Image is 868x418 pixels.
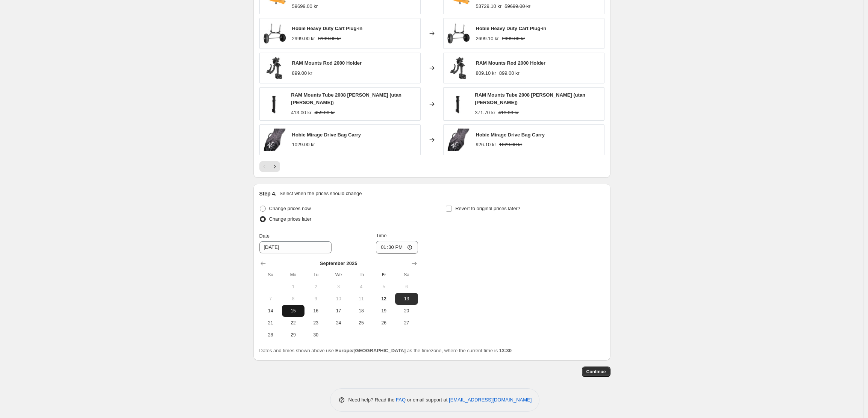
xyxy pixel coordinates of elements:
[353,284,370,290] span: 4
[376,308,392,314] span: 19
[582,367,610,377] button: Continue
[330,284,347,290] span: 3
[292,35,315,42] div: 2999.00 kr
[395,305,418,317] button: Saturday September 20 2025
[373,293,395,305] button: Today Friday September 12 2025
[330,272,347,278] span: We
[376,284,392,290] span: 5
[282,329,304,341] button: Monday September 29 2025
[262,272,279,278] span: Su
[285,272,301,278] span: Mo
[330,320,347,326] span: 24
[475,109,495,117] div: 371.70 kr
[291,92,401,105] span: RAM Mounts Tube 2008 [PERSON_NAME] (utan [PERSON_NAME])
[292,3,318,10] div: 59699.00 kr
[262,332,279,338] span: 28
[350,269,373,281] th: Thursday
[292,60,362,66] span: RAM Mounts Rod 2000 Holder
[373,317,395,329] button: Friday September 26 2025
[264,22,286,45] img: hobiehvyduty_80x.jpg
[262,296,279,302] span: 7
[308,284,324,290] span: 2
[327,281,350,293] button: Wednesday September 3 2025
[308,272,324,278] span: Tu
[350,317,373,329] button: Thursday September 25 2025
[264,129,286,151] img: 6879814-origpic-3b2bfe_80x.jpg
[376,272,392,278] span: Fr
[327,269,350,281] th: Wednesday
[373,269,395,281] th: Friday
[315,109,335,117] strike: 459.00 kr
[285,308,301,314] span: 15
[282,317,304,329] button: Monday September 22 2025
[308,296,324,302] span: 9
[398,320,415,326] span: 27
[449,397,532,403] a: [EMAIL_ADDRESS][DOMAIN_NAME]
[350,305,373,317] button: Thursday September 18 2025
[318,35,341,42] strike: 3199.00 kr
[396,397,406,403] a: FAQ
[350,293,373,305] button: Thursday September 11 2025
[348,397,396,403] span: Need help? Read the
[264,93,285,115] img: product.original_80x.jpg
[304,293,327,305] button: Tuesday September 9 2025
[259,241,332,253] input: 9/12/2025
[373,281,395,293] button: Friday September 5 2025
[353,272,370,278] span: Th
[259,161,280,172] nav: Pagination
[398,296,415,302] span: 13
[476,3,502,10] div: 53729.10 kr
[353,296,370,302] span: 11
[304,269,327,281] th: Tuesday
[504,3,530,10] strike: 59699.00 kr
[476,70,496,77] div: 809.10 kr
[285,296,301,302] span: 8
[292,141,315,148] div: 1029.00 kr
[476,35,499,42] div: 2699.10 kr
[376,233,386,238] span: Time
[447,22,470,45] img: hobiehvyduty_80x.jpg
[327,317,350,329] button: Wednesday September 24 2025
[586,369,606,375] span: Continue
[499,70,520,77] strike: 899.00 kr
[258,258,268,269] button: Show previous month, August 2025
[409,258,420,269] button: Show next month, October 2025
[447,57,470,79] img: rodholder2000_80x.jpg
[262,320,279,326] span: 21
[476,132,545,138] span: Hobie Mirage Drive Bag Carry
[259,317,282,329] button: Sunday September 21 2025
[282,281,304,293] button: Monday September 1 2025
[398,308,415,314] span: 20
[259,329,282,341] button: Sunday September 28 2025
[259,269,282,281] th: Sunday
[395,269,418,281] th: Saturday
[447,93,469,115] img: product.original_80x.jpg
[353,308,370,314] span: 18
[376,320,392,326] span: 26
[269,206,311,211] span: Change prices now
[499,141,522,148] strike: 1029.00 kr
[304,317,327,329] button: Tuesday September 23 2025
[476,60,546,66] span: RAM Mounts Rod 2000 Holder
[259,293,282,305] button: Sunday September 7 2025
[398,284,415,290] span: 6
[476,26,547,31] span: Hobie Heavy Duty Cart Plug-in
[292,26,363,31] span: Hobie Heavy Duty Cart Plug-in
[330,308,347,314] span: 17
[455,206,520,211] span: Revert to original prices later?
[304,281,327,293] button: Tuesday September 2 2025
[259,348,512,353] span: Dates and times shown above use as the timezone, where the current time is
[259,190,277,197] h2: Step 4.
[308,308,324,314] span: 16
[282,305,304,317] button: Monday September 15 2025
[498,109,519,117] strike: 413.00 kr
[327,293,350,305] button: Wednesday September 10 2025
[279,190,362,197] p: Select when the prices should change
[285,320,301,326] span: 22
[308,332,324,338] span: 30
[270,161,280,172] button: Next
[285,332,301,338] span: 29
[269,216,312,222] span: Change prices later
[376,296,392,302] span: 12
[502,35,525,42] strike: 2999.00 kr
